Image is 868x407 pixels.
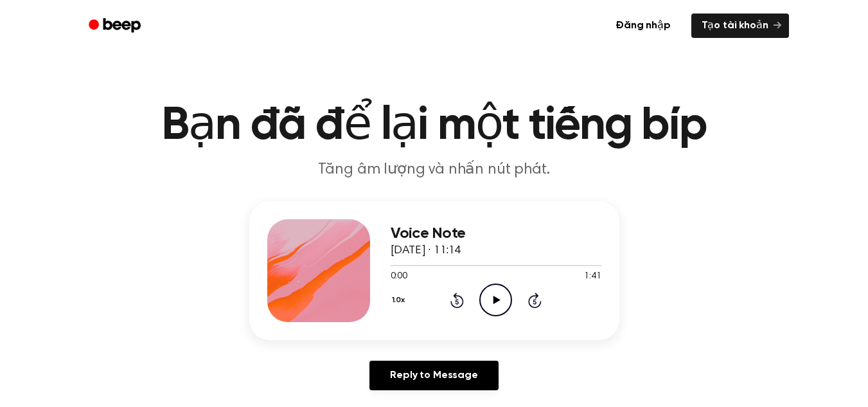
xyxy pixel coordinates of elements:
font: Đăng nhập [616,21,671,31]
a: Đăng nhập [603,11,684,41]
font: Tăng âm lượng và nhấn nút phát. [318,162,549,177]
span: [DATE] · 11:14 [391,245,461,257]
span: 1:41 [584,270,601,284]
a: Tiếng bíp [80,14,152,39]
font: Bạn đã để lại một tiếng bíp [161,103,707,149]
a: Tạo tài khoản [691,14,789,38]
font: Tạo tài khoản [702,21,768,31]
a: Reply to Message [369,361,498,390]
button: 1.0x [391,289,410,311]
h3: Voice Note [391,225,601,242]
span: 0:00 [391,270,407,284]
